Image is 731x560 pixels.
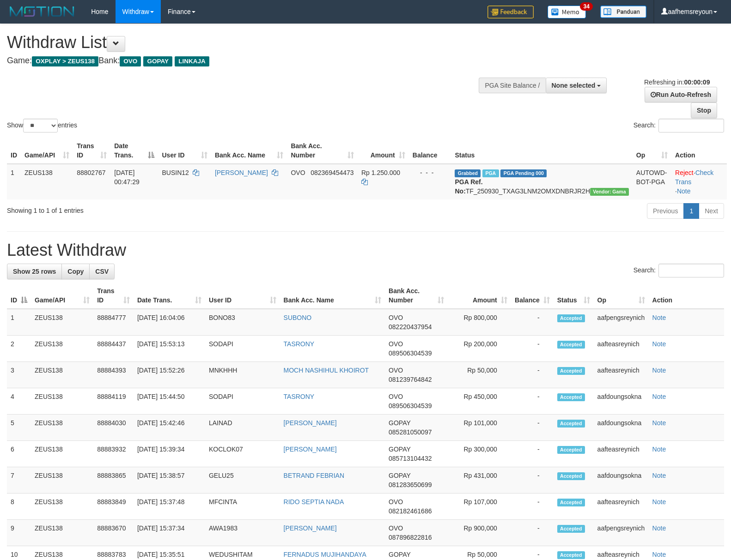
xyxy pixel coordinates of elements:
[7,283,31,309] th: ID: activate to sort column descending
[451,138,632,164] th: Status
[7,138,21,164] th: ID
[389,551,410,558] span: GOPAY
[511,309,554,336] td: -
[511,336,554,362] td: -
[594,336,649,362] td: aafteasreynich
[511,283,554,309] th: Balance: activate to sort column ascending
[205,309,280,336] td: BONO83
[7,241,724,259] h1: Latest Withdraw
[389,524,403,532] span: OVO
[284,446,337,453] a: [PERSON_NAME]
[511,520,554,546] td: -
[389,428,432,436] span: Copy 085281050097 to clipboard
[389,393,403,400] span: OVO
[594,309,649,336] td: aafpengsreynich
[7,415,31,441] td: 5
[389,402,432,409] span: Copy 089506304539 to clipboard
[389,455,432,462] span: Copy 085713104432 to clipboard
[205,283,280,309] th: User ID: activate to sort column ascending
[31,283,93,309] th: Game/API: activate to sort column ascending
[644,78,710,86] span: Refreshing in:
[7,362,31,388] td: 3
[389,446,410,453] span: GOPAY
[211,138,287,164] th: Bank Acc. Name: activate to sort column ascending
[652,367,666,374] a: Note
[284,340,315,348] a: TASRONY
[557,446,585,454] span: Accepted
[455,169,481,177] span: Grabbed
[291,169,305,176] span: OVO
[93,494,134,520] td: 88883849
[675,169,694,176] a: Reject
[683,203,699,219] a: 1
[511,362,554,388] td: -
[448,283,511,309] th: Amount: activate to sort column ascending
[448,441,511,467] td: Rp 300,000
[557,525,585,533] span: Accepted
[120,56,141,66] span: OVO
[23,119,58,132] select: Showentries
[89,264,115,279] a: CSV
[557,314,585,322] span: Accepted
[658,264,724,277] input: Search:
[691,102,717,118] a: Stop
[634,264,724,277] label: Search:
[205,520,280,546] td: AWA1983
[389,498,403,506] span: OVO
[7,388,31,415] td: 4
[114,169,140,186] span: [DATE] 00:47:29
[409,138,451,164] th: Balance
[134,467,205,494] td: [DATE] 15:38:57
[284,498,344,506] a: RIDO SEPTIA NADA
[675,169,713,186] a: Check Trans
[448,309,511,336] td: Rp 800,000
[95,268,109,275] span: CSV
[31,494,93,520] td: ZEUS138
[557,551,585,559] span: Accepted
[633,138,671,164] th: Op: activate to sort column ascending
[134,336,205,362] td: [DATE] 15:53:13
[205,467,280,494] td: GELU25
[594,415,649,441] td: aafdoungsokna
[448,336,511,362] td: Rp 200,000
[389,323,432,331] span: Copy 082220437954 to clipboard
[311,169,353,176] span: Copy 082369454473 to clipboard
[671,138,727,164] th: Action
[93,283,134,309] th: Trans ID: activate to sort column ascending
[284,524,337,532] a: [PERSON_NAME]
[652,551,666,558] a: Note
[389,481,432,488] span: Copy 081283650699 to clipboard
[7,520,31,546] td: 9
[205,388,280,415] td: SODAPI
[649,283,724,309] th: Action
[590,188,629,196] span: Vendor URL: https://trx31.1velocity.biz
[93,467,134,494] td: 88883865
[594,283,649,309] th: Op: activate to sort column ascending
[31,441,93,467] td: ZEUS138
[21,138,73,164] th: Game/API: activate to sort column ascending
[7,441,31,467] td: 6
[205,336,280,362] td: SODAPI
[93,362,134,388] td: 88884393
[93,520,134,546] td: 88883670
[31,362,93,388] td: ZEUS138
[7,5,77,18] img: MOTION_logo.png
[594,388,649,415] td: aafdoungsokna
[93,441,134,467] td: 88883932
[7,494,31,520] td: 8
[93,336,134,362] td: 88884437
[134,494,205,520] td: [DATE] 15:37:48
[31,520,93,546] td: ZEUS138
[652,314,666,321] a: Note
[361,169,400,176] span: Rp 1.250.000
[652,446,666,453] a: Note
[594,362,649,388] td: aafteasreynich
[31,388,93,415] td: ZEUS138
[7,467,31,494] td: 7
[652,498,666,506] a: Note
[134,283,205,309] th: Date Trans.: activate to sort column ascending
[684,78,710,86] strong: 00:00:09
[93,388,134,415] td: 88884119
[134,362,205,388] td: [DATE] 15:52:26
[205,441,280,467] td: KOCLOK07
